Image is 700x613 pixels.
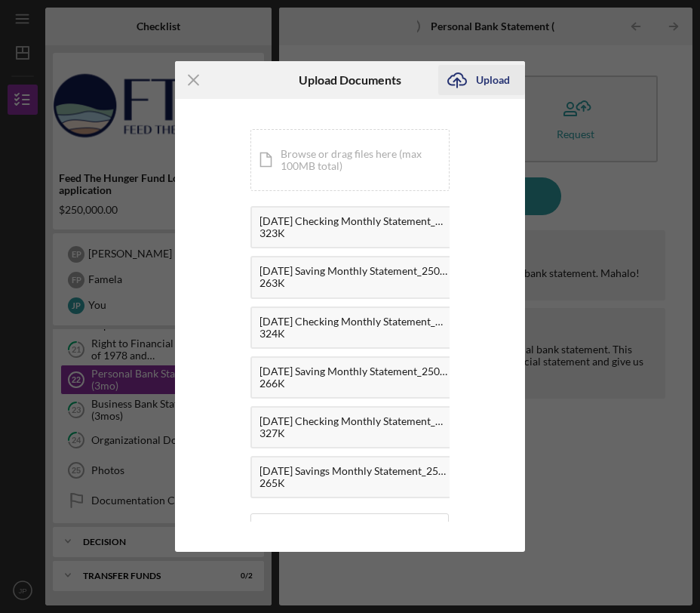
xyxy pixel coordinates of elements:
[259,465,448,477] div: [DATE] Savings Monthly Statement_250924_123117.pdf
[476,65,510,95] div: Upload
[259,316,448,328] div: [DATE] Checking Monthly Statement_250924_123059.pdf
[259,477,448,489] div: 265K
[299,73,401,87] h6: Upload Documents
[438,65,525,95] button: Upload
[259,215,448,227] div: [DATE] Checking Monthly Statement_250924_123013.pdf
[259,265,448,277] div: [DATE] Saving Monthly Statement_250924_123030.pdf
[259,328,448,340] div: 324K
[259,415,448,427] div: [DATE] Checking Monthly Statement_250924_123047.pdf
[259,365,448,377] div: [DATE] Saving Monthly Statement_250924_123130.pdf
[259,427,448,439] div: 327K
[259,277,448,289] div: 263K
[259,227,448,239] div: 323K
[259,377,448,390] div: 266K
